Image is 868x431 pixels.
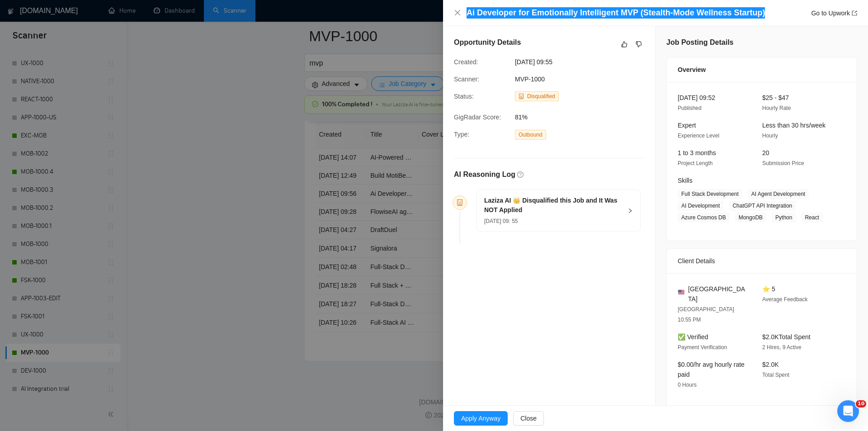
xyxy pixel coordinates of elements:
[678,249,846,273] div: Client Details
[467,7,765,19] h4: Ai Developer for Emotionally Intelligent MVP (Stealth-Mode Wellness Startup)
[454,9,461,16] span: close
[772,213,796,223] span: Python
[678,361,745,378] span: $0.00/hr avg hourly rate paid
[636,41,642,48] span: dislike
[856,400,866,407] span: 10
[678,149,716,156] span: 1 to 3 months
[678,189,742,199] span: Full Stack Development
[454,411,508,426] button: Apply Anyway
[633,39,644,50] button: dislike
[515,76,545,83] span: MVP-1000
[454,58,478,66] span: Created:
[515,112,651,122] span: 81%
[762,133,778,139] span: Hourly
[678,65,706,75] span: Overview
[762,296,808,303] span: Average Feedback
[762,372,789,378] span: Total Spent
[762,285,775,293] span: ⭐ 5
[454,76,479,83] span: Scanner:
[729,201,796,211] span: ChatGPT API Integration
[527,93,555,99] span: Disqualified
[762,160,804,166] span: Submission Price
[748,189,809,199] span: AI Agent Development
[678,177,693,184] span: Skills
[678,201,723,211] span: AI Development
[801,213,822,223] span: React
[520,413,537,423] span: Close
[678,133,719,139] span: Experience Level
[454,169,515,180] h5: AI Reasoning Log
[678,289,684,295] img: 🇺🇸
[454,131,469,138] span: Type:
[811,9,857,17] a: Go to Upworkexport
[517,171,524,178] span: question-circle
[837,400,859,422] iframe: Intercom live chat
[461,413,500,423] span: Apply Anyway
[484,196,622,215] h5: Laziza AI 👑 Disqualified this Job and It Was NOT Applied
[678,105,702,111] span: Published
[457,199,463,206] span: robot
[678,122,696,129] span: Expert
[678,344,727,350] span: Payment Verification
[454,37,521,48] h5: Opportunity Details
[735,213,766,223] span: MongoDB
[762,361,779,368] span: $2.0K
[627,208,633,213] span: right
[666,37,733,48] h5: Job Posting Details
[762,149,769,156] span: 20
[454,9,461,17] button: Close
[762,344,802,350] span: 2 Hires, 9 Active
[678,213,730,223] span: Azure Cosmos DB
[688,284,748,304] span: [GEOGRAPHIC_DATA]
[678,306,734,323] span: [GEOGRAPHIC_DATA] 10:55 PM
[515,57,651,67] span: [DATE] 09:55
[678,160,712,166] span: Project Length
[762,94,789,101] span: $25 - $47
[515,130,546,140] span: Outbound
[852,10,857,16] span: export
[762,105,791,111] span: Hourly Rate
[678,94,715,101] span: [DATE] 09:52
[619,39,630,50] button: like
[621,41,627,48] span: like
[513,411,544,426] button: Close
[484,218,518,224] span: [DATE] 09: 55
[678,382,697,388] span: 0 Hours
[762,122,826,129] span: Less than 30 hrs/week
[762,333,811,341] span: $2.0K Total Spent
[519,94,524,99] span: robot
[454,93,474,100] span: Status:
[678,333,708,341] span: ✅ Verified
[454,114,501,121] span: GigRadar Score:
